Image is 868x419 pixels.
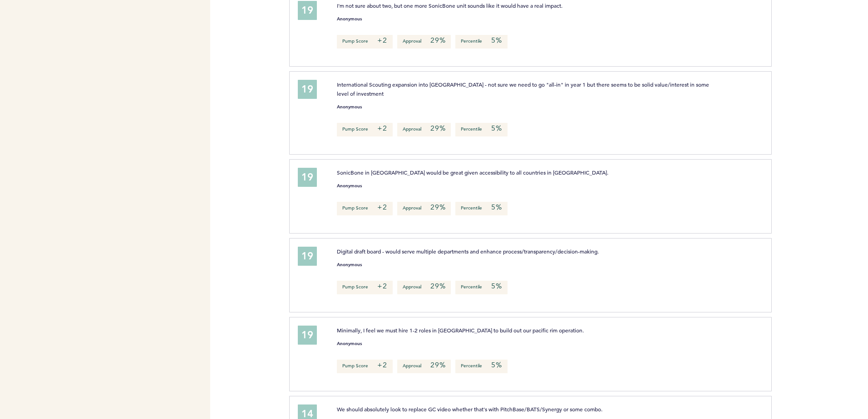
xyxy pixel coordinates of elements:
p: Pump Score [337,360,393,373]
em: +2 [377,203,387,212]
div: 19 [298,326,317,345]
span: SonicBone in [GEOGRAPHIC_DATA] would be great given accessibility to all countries in [GEOGRAPHIC... [337,169,608,176]
p: Pump Score [337,202,393,215]
small: Anonymous [337,341,362,346]
em: 29% [430,361,445,370]
em: +2 [377,282,387,291]
em: +2 [377,124,387,133]
em: +2 [377,361,387,370]
em: 29% [430,124,445,133]
em: 5% [491,36,502,45]
small: Anonymous [337,184,362,188]
span: Minimally, I feel we must hire 1-2 roles in [GEOGRAPHIC_DATA] to build out our pacific rim operat... [337,326,584,334]
span: Digital draft board - would serve multiple departments and enhance process/transparency/decision-... [337,248,599,255]
em: 29% [430,36,445,45]
small: Anonymous [337,105,362,109]
p: Approval [397,35,451,49]
div: 19 [298,247,317,266]
p: Percentile [455,123,508,136]
p: Pump Score [337,123,393,136]
em: 5% [491,282,502,291]
p: Percentile [455,360,508,373]
em: 5% [491,124,502,133]
em: +2 [377,36,387,45]
div: 19 [298,80,317,99]
span: We should absolutely look to replace GC video whether that's with PitchBase/BATS/Synergy or some ... [337,405,602,413]
p: Percentile [455,202,508,215]
div: 19 [298,1,317,20]
span: International Scouting expansion into [GEOGRAPHIC_DATA] - not sure we need to go "all-in" in year... [337,81,710,97]
p: Approval [397,281,451,294]
p: Approval [397,202,451,215]
em: 29% [430,203,445,212]
p: Pump Score [337,35,393,49]
em: 5% [491,203,502,212]
small: Anonymous [337,263,362,267]
p: Percentile [455,281,508,294]
span: I'm not sure about two, but one more SonicBone unit sounds like it would have a real impact. [337,2,562,9]
em: 29% [430,282,445,291]
p: Pump Score [337,281,393,294]
p: Approval [397,123,451,136]
small: Anonymous [337,17,362,21]
p: Percentile [455,35,508,49]
div: 19 [298,168,317,187]
em: 5% [491,361,502,370]
p: Approval [397,360,451,373]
